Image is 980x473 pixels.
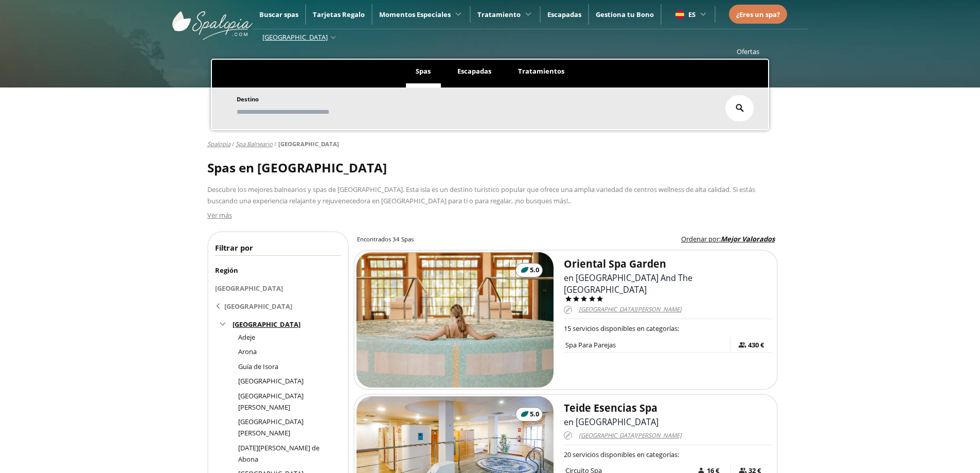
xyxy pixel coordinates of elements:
[681,234,775,244] label: :
[278,140,339,148] a: [GEOGRAPHIC_DATA]
[579,304,682,316] span: [GEOGRAPHIC_DATA][PERSON_NAME]
[207,140,230,148] a: Spalopia
[515,263,543,277] button: 5.0
[530,409,539,419] span: 5.0
[416,66,431,76] span: Spas
[215,283,341,294] p: [GEOGRAPHIC_DATA]
[215,266,238,275] span: Región
[313,10,365,19] a: Tarjetas Regalo
[238,376,304,386] a: [GEOGRAPHIC_DATA]
[353,250,778,391] a: 5.0Oriental Spa Gardenen [GEOGRAPHIC_DATA] And The [GEOGRAPHIC_DATA][GEOGRAPHIC_DATA][PERSON_NAME...
[238,417,304,437] a: [GEOGRAPHIC_DATA][PERSON_NAME]
[207,211,232,220] span: Ver más
[236,140,273,148] a: spa balneario
[207,159,387,176] span: Spas en [GEOGRAPHIC_DATA]
[518,66,564,76] span: Tratamientos
[457,66,491,76] span: Escapadas
[207,209,232,221] button: Ver más
[172,1,253,40] img: ImgLogoSpalopia.BvClDcEz.svg
[579,430,682,442] span: [GEOGRAPHIC_DATA][PERSON_NAME]
[746,339,764,351] span: 430 €
[681,234,719,243] span: Ordenar por
[233,320,300,329] span: [GEOGRAPHIC_DATA]
[238,362,278,371] a: Guía de Isora
[596,10,654,19] a: Gestiona tu Bono
[238,332,255,342] a: Adeje
[237,95,259,103] span: Destino
[515,407,543,422] button: 5.0
[215,297,341,315] a: [GEOGRAPHIC_DATA]
[530,265,539,275] span: 5.0
[224,299,292,313] div: [GEOGRAPHIC_DATA]
[721,234,775,243] span: Mejor Valorados
[564,257,772,271] h2: Oriental Spa Garden
[262,32,328,42] span: [GEOGRAPHIC_DATA]
[564,272,692,295] span: en [GEOGRAPHIC_DATA] And The [GEOGRAPHIC_DATA]
[238,347,257,356] a: Arona
[357,235,414,243] h2: Encontrados 34 Spas
[568,196,571,205] span: ..
[564,450,679,459] span: 20 servicios disponibles en categorías:
[259,10,298,19] a: Buscar spas
[232,140,234,148] span: /
[564,324,679,333] span: 15 servicios disponibles en categorías:
[215,242,253,253] span: Filtrar por
[736,9,780,20] a: ¿Eres un spa?
[238,391,304,412] a: [GEOGRAPHIC_DATA][PERSON_NAME]
[238,443,319,464] a: [DATE][PERSON_NAME] de Abona
[736,10,780,19] span: ¿Eres un spa?
[274,140,276,148] span: /
[207,185,755,205] span: Descubre los mejores balnearios y spas de [GEOGRAPHIC_DATA]. Esta isla es un destino turístico po...
[547,10,581,19] a: Escapadas
[564,416,658,428] span: en [GEOGRAPHIC_DATA]
[565,340,616,349] span: Spa Para Parejas
[737,47,759,56] a: Ofertas
[564,401,772,415] h2: Teide Esencias Spa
